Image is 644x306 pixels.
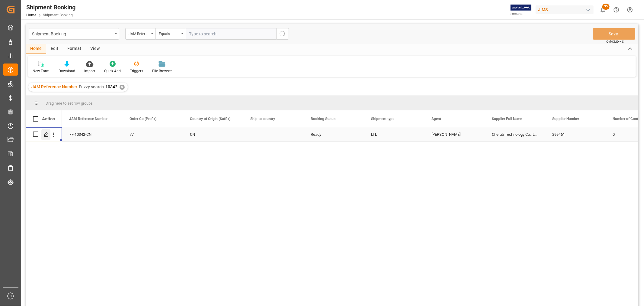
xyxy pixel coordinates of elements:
[311,117,335,121] span: Booking Status
[26,44,46,54] div: Home
[26,3,75,12] div: Shipment Booking
[152,68,172,74] div: File Browser
[610,3,623,17] button: Help Center
[596,3,610,17] button: show 35 new notifications
[46,101,93,106] span: Drag here to set row groups
[155,28,186,40] button: open menu
[190,117,230,121] span: Country of Origin (Suffix)
[536,5,594,14] div: JIMS
[545,127,605,141] div: 299461
[84,68,95,74] div: Import
[69,117,107,121] span: JAM Reference Number
[26,13,36,17] a: Home
[552,117,579,121] span: Supplier Number
[511,5,531,15] img: Exertis%20JAM%20-%20Email%20Logo.jpg_1722504956.jpg
[129,30,149,37] div: JAM Reference Number
[190,128,236,142] div: CN
[125,28,155,40] button: open menu
[311,128,357,142] div: Ready
[32,30,113,37] div: Shipment Booking
[79,84,104,89] span: Fuzzy search
[62,127,122,141] div: 77-10342-CN
[59,68,75,74] div: Download
[606,39,624,44] span: Ctrl/CMD + S
[593,28,635,40] button: Save
[130,68,143,74] div: Triggers
[42,116,55,122] div: Action
[130,128,175,142] div: 77
[371,117,394,121] span: Shipment type
[29,28,119,40] button: open menu
[120,85,125,90] div: ✕
[86,44,104,54] div: View
[250,117,275,121] span: Ship to country
[105,84,117,89] span: 10342
[130,117,156,121] span: Order Co (Prefix)
[63,44,86,54] div: Format
[159,30,179,37] div: Equals
[602,4,610,10] span: 35
[31,84,77,89] span: JAM Reference Number
[371,128,417,142] div: LTL
[536,4,596,15] button: JIMS
[492,117,522,121] span: Supplier Full Name
[46,44,63,54] div: Edit
[485,127,545,141] div: Cherub Technology Co., Ltd.
[33,68,50,74] div: New Form
[26,127,62,142] div: Press SPACE to select this row.
[276,28,289,40] button: search button
[431,117,441,121] span: Agent
[186,28,276,40] input: Type to search
[431,128,477,142] div: [PERSON_NAME]
[104,68,121,74] div: Quick Add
